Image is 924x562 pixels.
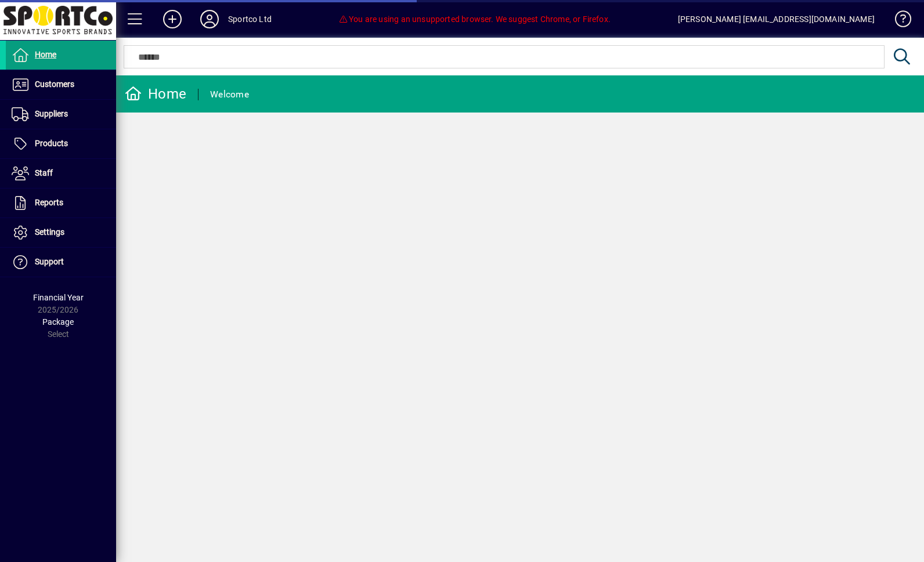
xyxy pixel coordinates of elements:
span: Package [42,317,74,327]
span: Suppliers [35,109,68,118]
a: Customers [6,70,116,99]
span: Products [35,139,68,148]
button: Add [154,9,191,30]
span: Home [35,50,56,59]
span: Customers [35,79,74,89]
a: Suppliers [6,100,116,129]
a: Knowledge Base [886,2,909,40]
span: Financial Year [33,293,84,302]
a: Reports [6,188,116,217]
span: Reports [35,198,63,207]
a: Settings [6,218,116,247]
span: You are using an unsupported browser. We suggest Chrome, or Firefox. [339,14,611,24]
div: [PERSON_NAME] [EMAIL_ADDRESS][DOMAIN_NAME] [678,10,875,28]
div: Sportco Ltd [228,10,272,28]
a: Staff [6,159,116,188]
a: Support [6,248,116,277]
button: Profile [191,9,228,30]
div: Welcome [210,85,249,104]
a: Products [6,129,116,158]
div: Home [125,85,186,103]
span: Staff [35,168,53,177]
span: Settings [35,227,64,237]
span: Support [35,257,64,266]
